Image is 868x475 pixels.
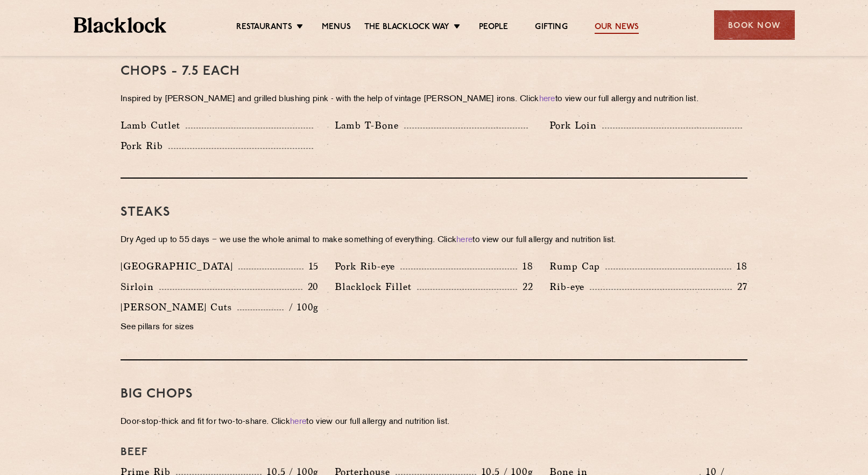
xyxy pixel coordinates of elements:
[302,280,319,294] p: 20
[595,22,639,34] a: Our News
[335,259,400,274] p: Pork Rib-eye
[517,259,533,273] p: 18
[121,118,186,133] p: Lamb Cutlet
[517,280,533,294] p: 22
[549,118,602,133] p: Pork Loin
[732,280,747,294] p: 27
[121,65,747,79] h3: Chops - 7.5 each
[535,22,567,34] a: Gifting
[284,300,319,314] p: / 100g
[456,236,472,244] a: here
[335,279,417,294] p: Blacklock Fillet
[121,415,747,430] p: Door-stop-thick and fit for two-to-share. Click to view our full allergy and nutrition list.
[121,259,238,274] p: [GEOGRAPHIC_DATA]
[290,418,306,426] a: here
[121,446,747,459] h4: Beef
[121,300,237,315] p: [PERSON_NAME] Cuts
[121,138,168,153] p: Pork Rib
[121,320,319,335] p: See pillars for sizes
[121,233,747,248] p: Dry Aged up to 55 days − we use the whole animal to make something of everything. Click to view o...
[549,279,590,294] p: Rib-eye
[121,387,747,401] h3: Big Chops
[322,22,351,34] a: Menus
[479,22,508,34] a: People
[236,22,292,34] a: Restaurants
[364,22,449,34] a: The Blacklock Way
[731,259,747,273] p: 18
[539,95,555,103] a: here
[74,17,167,33] img: BL_Textured_Logo-footer-cropped.svg
[121,279,159,294] p: Sirloin
[121,205,747,219] h3: Steaks
[304,259,319,273] p: 15
[549,259,605,274] p: Rump Cap
[335,118,404,133] p: Lamb T-Bone
[714,10,795,40] div: Book Now
[121,92,747,107] p: Inspired by [PERSON_NAME] and grilled blushing pink - with the help of vintage [PERSON_NAME] iron...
